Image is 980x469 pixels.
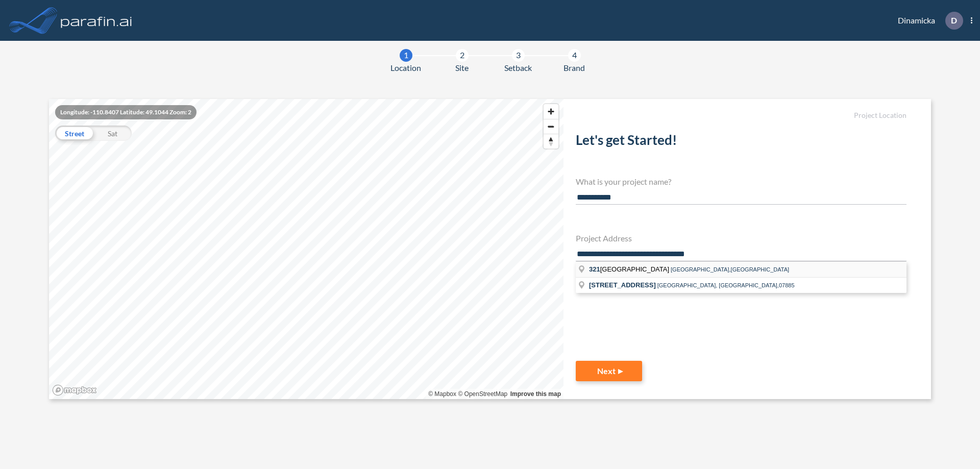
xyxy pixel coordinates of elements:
a: OpenStreetMap [458,390,507,398]
div: 2 [456,49,469,62]
span: [STREET_ADDRESS] [589,281,656,289]
button: Zoom out [544,119,558,134]
a: Mapbox homepage [52,384,97,396]
a: Improve this map [510,390,561,398]
div: 3 [512,49,525,62]
div: Sat [93,126,132,141]
div: 4 [568,49,581,62]
h2: Let's get Started! [576,132,906,152]
span: Brand [563,62,585,74]
div: 1 [400,49,412,62]
span: [GEOGRAPHIC_DATA], [GEOGRAPHIC_DATA],07885 [657,282,795,288]
span: Location [390,62,421,74]
span: Reset bearing to north [544,134,558,149]
div: Street [55,126,93,141]
span: Site [455,62,469,74]
button: Next [576,361,642,381]
div: Longitude: -110.8407 Latitude: 49.1044 Zoom: 2 [55,105,197,119]
h4: What is your project name? [576,177,906,186]
button: Zoom in [544,104,558,119]
h5: Project Location [576,111,906,120]
p: D [951,16,957,25]
span: 321 [589,265,600,273]
img: logo [59,10,134,31]
span: [GEOGRAPHIC_DATA],[GEOGRAPHIC_DATA] [671,266,789,273]
h4: Project Address [576,233,906,243]
div: Dinamicka [883,12,972,30]
a: Mapbox [428,390,456,398]
span: Zoom out [544,119,558,134]
span: [GEOGRAPHIC_DATA] [589,265,671,273]
span: Setback [504,62,532,74]
canvas: Map [49,99,563,399]
button: Reset bearing to north [544,134,558,149]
